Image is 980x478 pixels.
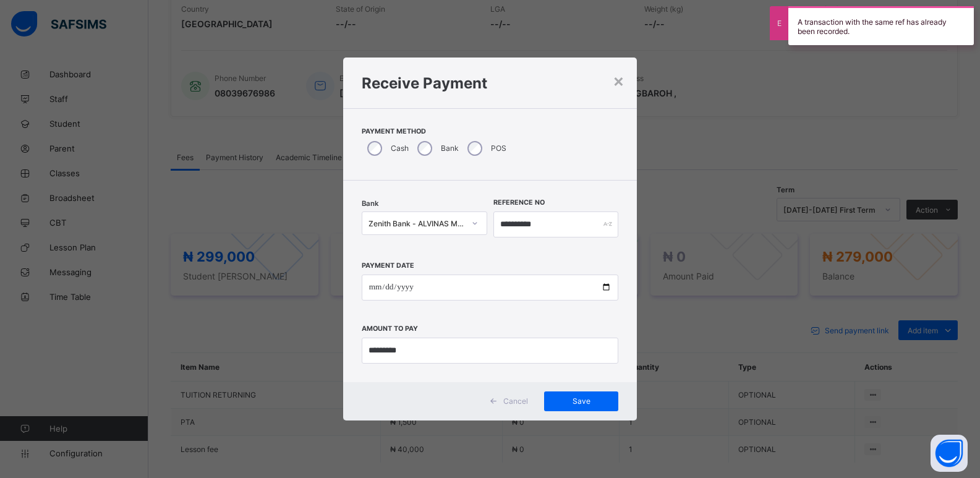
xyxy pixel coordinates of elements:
label: Cash [391,143,409,153]
label: Amount to pay [362,325,418,333]
label: Reference No [493,198,545,207]
span: Payment Method [362,127,619,135]
span: Bank [362,199,378,208]
button: Open asap [931,435,968,472]
label: Payment Date [362,262,414,270]
label: POS [491,143,506,153]
label: Bank [441,143,459,153]
div: A transaction with the same ref has already been recorded. [788,6,974,45]
h1: Receive Payment [362,74,619,92]
span: Save [553,396,609,406]
span: Cancel [503,396,528,406]
div: × [613,70,624,91]
div: Zenith Bank - ALVINAS MODEL PRIMARY SCHOOL [369,218,464,228]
